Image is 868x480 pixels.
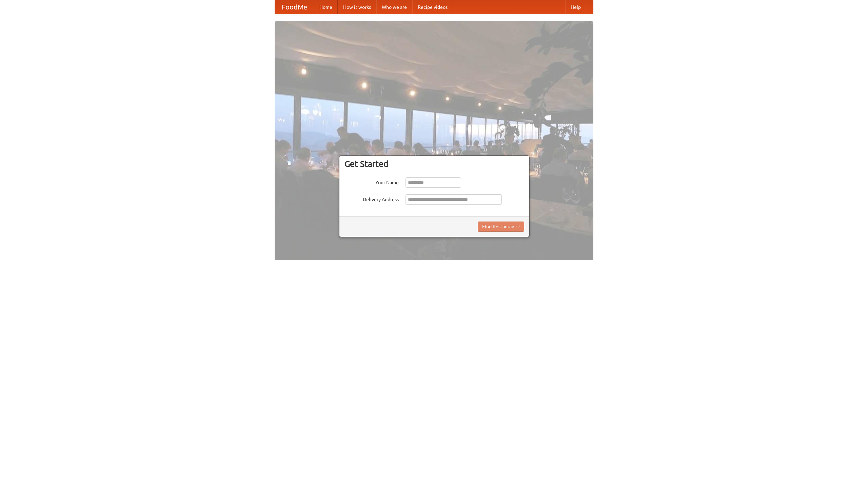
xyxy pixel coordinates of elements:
a: How it works [338,0,376,14]
a: Who we are [376,0,412,14]
a: Home [314,0,338,14]
h3: Get Started [344,159,524,169]
label: Delivery Address [344,194,399,203]
a: Recipe videos [412,0,453,14]
label: Your Name [344,177,399,186]
a: Help [565,0,586,14]
a: FoodMe [275,0,314,14]
button: Find Restaurants! [478,222,524,232]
